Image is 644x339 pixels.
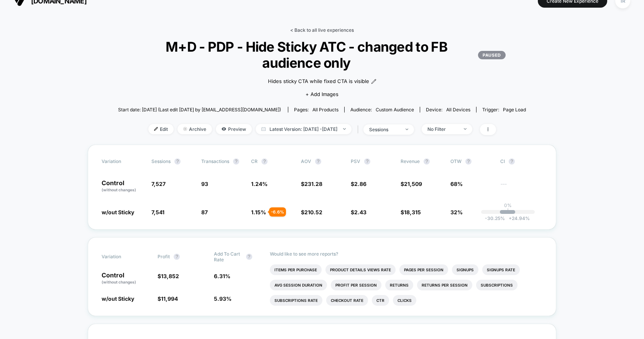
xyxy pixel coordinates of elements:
div: sessions [369,127,400,132]
button: ? [364,158,370,165]
img: end [343,128,346,130]
span: 231.28 [304,181,322,187]
button: ? [174,254,180,260]
p: Control [102,180,144,193]
span: Edit [148,124,174,134]
span: 210.52 [304,209,322,215]
li: Signups [452,264,478,275]
span: (without changes) [102,280,136,284]
span: M+D - PDP - Hide Sticky ATC - changed to FB audience only [138,39,505,71]
li: Subscriptions Rate [270,295,322,306]
span: Sessions [151,158,171,164]
img: end [464,128,467,130]
span: 13,852 [161,273,179,279]
span: $ [401,181,422,187]
span: Profit [158,254,170,259]
span: 5.93 % [214,295,232,302]
button: ? [315,158,321,165]
span: $ [158,295,178,302]
span: | [355,124,363,135]
button: ? [261,158,268,165]
span: $ [301,181,322,187]
span: 6.31 % [214,273,230,279]
img: end [406,129,408,130]
p: PAUSED [478,51,505,59]
li: Ctr [372,295,389,306]
span: $ [401,209,421,215]
span: w/out Sticky [102,295,134,302]
span: Variation [102,158,144,165]
span: 21,509 [404,181,422,187]
span: 87 [201,209,208,215]
span: + Add Images [306,91,338,97]
span: Hides sticky CTA while fixed CTA is visible [268,78,369,85]
span: Add To Cart Rate [214,251,242,262]
span: 1.24 % [251,181,268,187]
div: - 6.6 % [269,207,286,217]
p: | [507,208,509,214]
img: calendar [261,127,266,131]
li: Clicks [393,295,416,306]
div: No Filter [427,126,458,132]
button: ? [246,254,252,260]
button: ? [509,158,515,165]
span: + [509,215,512,221]
li: Pages Per Session [399,264,448,275]
span: w/out Sticky [102,209,134,215]
p: 0% [504,202,512,208]
span: OTW [450,158,493,165]
span: Transactions [201,158,229,164]
li: Product Details Views Rate [325,264,396,275]
span: Revenue [401,158,420,164]
div: Trigger: [482,107,526,112]
span: -30.25 % [485,215,505,221]
span: $ [301,209,322,215]
span: AOV [301,158,311,164]
span: --- [500,182,542,193]
span: $ [351,209,366,215]
button: ? [174,158,181,165]
span: 68% [450,181,463,187]
span: Preview [216,124,252,134]
span: all devices [446,107,470,112]
span: CI [500,158,542,165]
span: Custom Audience [376,107,414,112]
span: PSV [351,158,360,164]
li: Checkout Rate [326,295,368,306]
span: 2.43 [354,209,366,215]
span: 2.86 [354,181,366,187]
span: Page Load [503,107,526,112]
span: Variation [102,251,144,262]
span: 32% [450,209,463,215]
span: $ [158,273,179,279]
li: Signups Rate [482,264,520,275]
span: Latest Version: [DATE] - [DATE] [256,124,352,134]
span: 1.15 % [251,209,266,215]
span: (without changes) [102,187,136,192]
span: CR [251,158,258,164]
p: Would like to see more reports? [270,251,542,257]
div: Pages: [294,107,338,112]
div: Audience: [350,107,414,112]
li: Items Per Purchase [270,264,322,275]
img: edit [154,127,158,131]
span: 7,541 [151,209,164,215]
img: end [183,127,187,131]
li: Avg Session Duration [270,280,327,290]
li: Returns [385,280,413,290]
span: Archive [177,124,212,134]
span: 7,527 [151,181,166,187]
button: ? [465,158,472,165]
a: < Back to all live experiences [290,27,354,33]
li: Profit Per Session [331,280,381,290]
p: Control [102,272,150,285]
li: Returns Per Session [417,280,472,290]
span: 18,315 [404,209,421,215]
button: ? [424,158,430,165]
button: ? [233,158,239,165]
li: Subscriptions [476,280,517,290]
span: 24.94 % [505,215,530,221]
span: 11,994 [161,295,178,302]
span: 93 [201,181,208,187]
span: $ [351,181,366,187]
